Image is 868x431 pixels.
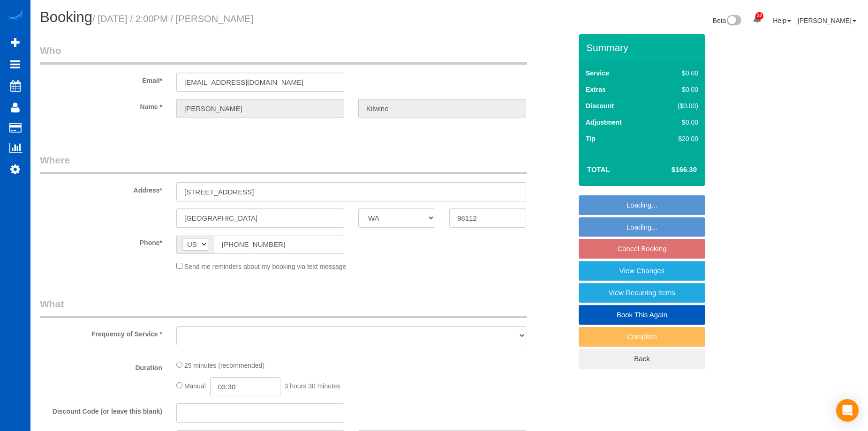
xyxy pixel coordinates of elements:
[579,261,705,281] a: View Changes
[92,14,253,24] small: / [DATE] / 2:00PM / [PERSON_NAME]
[214,235,344,254] input: Phone*
[586,85,606,94] label: Extras
[176,208,344,228] input: City*
[755,12,763,20] span: 32
[726,15,741,27] img: New interface
[184,263,347,270] span: Send me reminders about my booking via text message
[176,73,344,92] input: Email*
[449,208,526,228] input: Zip Code*
[33,360,169,372] label: Duration
[33,235,169,247] label: Phone*
[40,153,527,174] legend: Where
[748,9,766,30] a: 32
[643,166,697,174] h4: $166.30
[176,99,344,118] input: First Name*
[587,165,610,173] strong: Total
[773,17,791,24] a: Help
[184,382,206,390] span: Manual
[33,403,169,416] label: Discount Code (or leave this blank)
[40,44,527,65] legend: Who
[586,101,614,111] label: Discount
[285,382,340,390] span: 3 hours 30 minutes
[33,182,169,195] label: Address*
[586,42,701,53] h3: Summary
[658,68,698,78] div: $0.00
[33,326,169,339] label: Frequency of Service *
[40,9,92,25] span: Booking
[579,305,705,325] a: Book This Again
[586,118,622,127] label: Adjustment
[40,297,527,318] legend: What
[33,73,169,85] label: Email*
[586,68,609,78] label: Service
[658,85,698,94] div: $0.00
[658,134,698,143] div: $20.00
[798,17,856,24] a: [PERSON_NAME]
[713,17,742,24] a: Beta
[836,399,859,422] div: Open Intercom Messenger
[658,101,698,111] div: ($0.00)
[579,283,705,303] a: View Recurring Items
[579,349,705,369] a: Back
[33,99,169,111] label: Name *
[358,99,526,118] input: Last Name*
[658,118,698,127] div: $0.00
[586,134,596,143] label: Tip
[6,9,24,22] img: Automaid Logo
[184,362,264,369] span: 25 minutes (recommended)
